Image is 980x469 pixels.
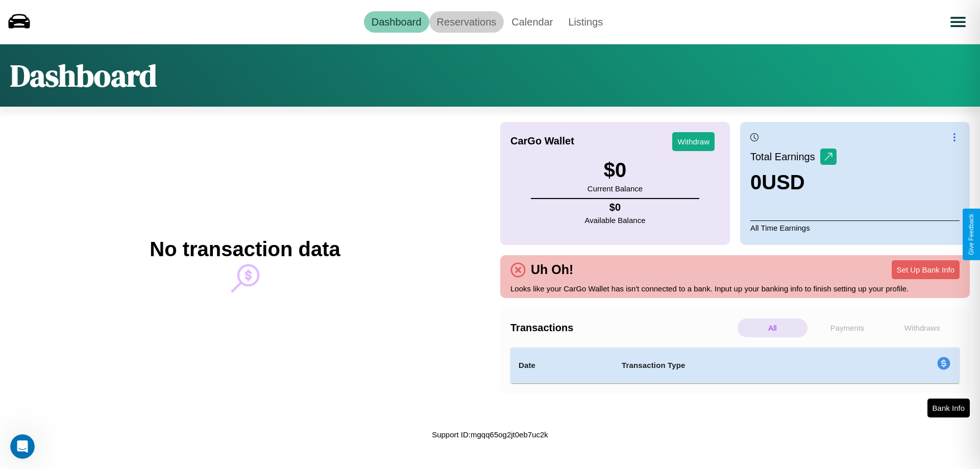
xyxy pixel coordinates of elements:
h4: $ 0 [585,202,646,213]
button: Withdraw [672,132,715,151]
h4: Uh Oh! [526,262,578,277]
h4: Transaction Type [622,359,853,372]
p: Looks like your CarGo Wallet has isn't connected to a bank. Input up your banking info to finish ... [510,282,960,295]
p: Payments [813,318,883,337]
a: Reservations [429,11,504,33]
h1: Dashboard [10,55,157,96]
p: Withdraws [887,318,957,337]
h3: 0 USD [750,171,837,194]
p: Available Balance [585,213,646,227]
a: Listings [560,11,610,33]
table: simple table [510,348,960,383]
p: All [738,318,807,337]
h3: $ 0 [587,159,643,182]
h4: Date [519,359,605,372]
iframe: Intercom live chat [10,434,35,459]
a: Dashboard [364,11,429,33]
div: Give Feedback [968,214,975,255]
button: Open menu [944,8,972,36]
a: Calendar [504,11,560,33]
h4: CarGo Wallet [510,135,574,147]
p: Current Balance [587,182,643,195]
p: Support ID: mgqq65og2jt0eb7uc2k [432,428,548,441]
button: Set Up Bank Info [892,260,960,279]
h4: Transactions [510,322,735,334]
button: Bank Info [927,399,970,417]
p: Total Earnings [750,147,820,166]
p: All Time Earnings [750,220,960,235]
h2: No transaction data [150,238,340,261]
